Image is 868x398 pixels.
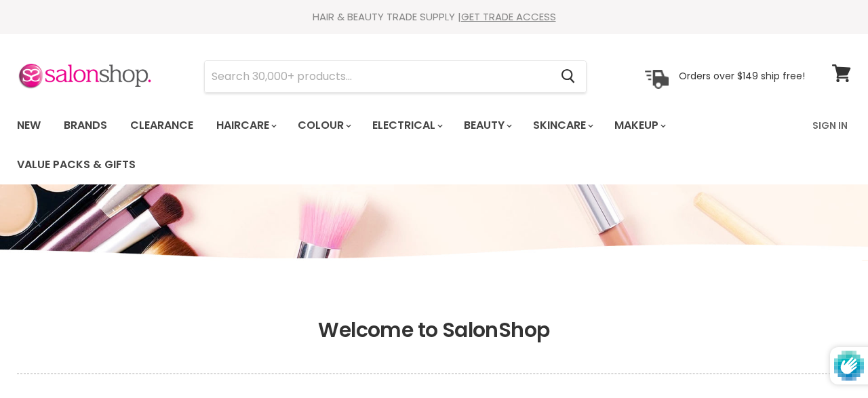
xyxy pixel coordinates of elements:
[54,111,117,140] a: Brands
[604,111,674,140] a: Makeup
[17,318,851,342] h1: Welcome to SalonShop
[288,111,359,140] a: Colour
[7,151,146,179] a: Value Packs & Gifts
[550,61,586,92] button: Search
[454,111,520,140] a: Beauty
[206,111,285,140] a: Haircare
[120,111,203,140] a: Clearance
[461,9,556,24] a: GET TRADE ACCESS
[205,61,550,92] input: Search
[7,111,51,140] a: New
[523,111,601,140] a: Skincare
[7,106,804,184] ul: Main menu
[834,347,864,384] img: Protected by hCaptcha
[204,60,587,93] form: Product
[679,70,805,82] p: Orders over $149 ship free!
[362,111,451,140] a: Electrical
[804,111,856,140] a: Sign In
